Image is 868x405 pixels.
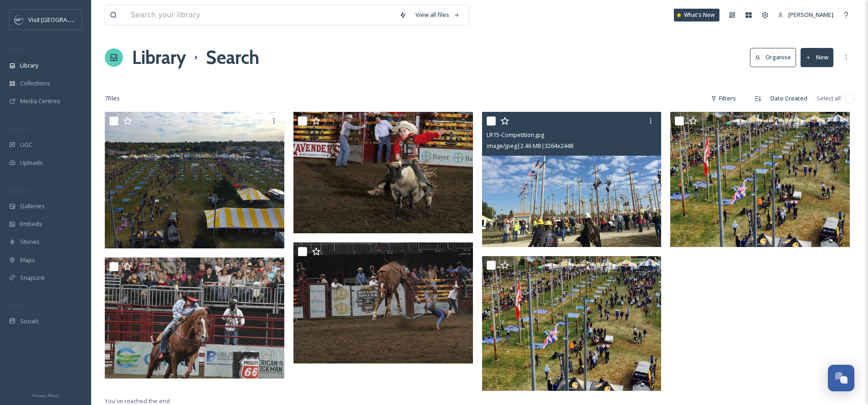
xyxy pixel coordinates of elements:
span: Galleries [20,202,45,210]
span: [PERSON_NAME] [788,11,833,19]
div: Date Created [766,89,812,107]
span: Socials [20,317,39,326]
a: [PERSON_NAME] [773,6,838,24]
img: LR15-Competition.jpg [482,112,662,247]
input: Search your library [126,5,395,25]
button: Open Chat [828,365,854,391]
span: WIDGETS [9,188,30,195]
a: Privacy Policy [32,389,59,400]
span: Visit [GEOGRAPHIC_DATA] [28,15,99,24]
span: Stories [20,237,40,246]
span: Maps [20,256,35,264]
span: SOCIALS [9,303,27,310]
div: Filters [706,89,740,107]
img: c3es6xdrejuflcaqpovn.png [15,15,24,24]
span: Collections [20,79,50,88]
span: LR15-Competition.jpg [487,131,544,139]
a: View all files [411,6,464,24]
button: Organise [750,48,796,67]
img: Kid on Mutton.jpg [293,112,475,233]
button: New [801,48,833,67]
a: Library [132,44,186,71]
span: Privacy Policy [32,393,59,399]
img: Barrington Benette 4PKC 9303.jpg [105,258,286,379]
img: LR15-Aerial1_small.jpg [482,256,662,391]
span: Library [20,61,38,70]
span: SnapLink [20,274,45,282]
span: 7 file s [105,94,120,103]
span: Uploads [20,158,43,167]
img: Hitch JT 4PKC 9193.jpg [293,242,475,363]
span: MEDIA [9,47,25,54]
span: COLLECT [9,126,29,133]
a: What's New [674,9,719,21]
span: Media Centres [20,97,60,105]
span: Select all [817,94,841,103]
span: You've reached the end [105,397,170,405]
img: LR15-Aerial.jpg [105,112,286,248]
span: image/jpeg | 2.46 MB | 3264 x 2448 [487,142,573,150]
img: LR15-Aerial1.jpg [670,112,850,247]
h1: Search [206,44,259,71]
span: UGC [20,141,32,149]
span: Embeds [20,220,42,228]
